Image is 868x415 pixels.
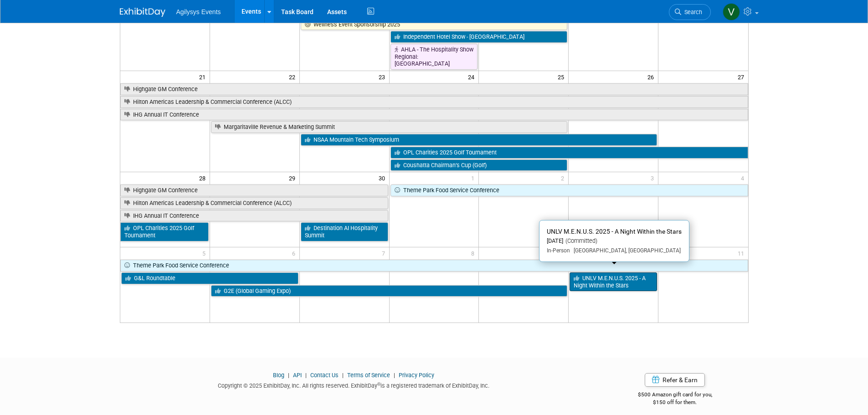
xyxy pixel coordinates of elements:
[390,44,478,70] a: AHLA - The Hospitality Show Regional: [GEOGRAPHIC_DATA]
[291,247,299,259] span: 6
[681,9,702,15] span: Search
[650,172,658,184] span: 3
[120,83,748,95] a: Highgate GM Conference
[288,71,299,82] span: 22
[120,109,748,121] a: IHG Annual IT Conference
[669,4,711,20] a: Search
[293,372,302,379] a: API
[303,372,309,379] span: |
[120,184,388,196] a: Highgate GM Conference
[547,228,682,235] span: UNLV M.E.N.U.S. 2025 - A Night Within the Stars
[120,222,209,241] a: OPL Charities 2025 Golf Tournament
[381,247,389,259] span: 7
[120,197,388,209] a: Hilton Americas Leadership & Commercial Conference (ALCC)
[288,172,299,184] span: 29
[723,3,740,20] img: Vaitiare Munoz
[211,121,567,133] a: Margaritaville Revenue & Marketing Summit
[645,373,705,387] a: Refer & Earn
[390,184,748,196] a: Theme Park Food Service Conference
[211,285,567,297] a: G2E (Global Gaming Expo)
[547,247,570,254] span: In-Person
[737,71,748,82] span: 27
[601,399,749,406] div: $150 off for them.
[390,31,568,43] a: Independent Hotel Show - [GEOGRAPHIC_DATA]
[563,237,597,244] span: (Committed)
[301,19,568,31] a: Wellness Event Sponsorship 2025
[120,8,165,17] img: ExhibitDay
[378,172,389,184] span: 30
[390,147,748,159] a: OPL Charities 2025 Golf Tournament
[547,237,682,245] div: [DATE]
[740,172,748,184] span: 4
[377,382,380,387] sup: ®
[301,222,388,241] a: Destination AI Hospitality Summit
[201,247,210,259] span: 5
[467,71,478,82] span: 24
[470,247,478,259] span: 8
[176,8,221,15] span: Agilysys Events
[470,172,478,184] span: 1
[273,372,284,379] a: Blog
[378,71,389,82] span: 23
[301,134,657,146] a: NSAA Mountain Tech Symposium
[737,247,748,259] span: 11
[601,385,749,406] div: $500 Amazon gift card for you,
[647,71,658,82] span: 26
[347,372,390,379] a: Terms of Service
[557,71,568,82] span: 25
[120,210,388,222] a: IHG Annual IT Conference
[390,159,568,171] a: Coushatta Chairman’s Cup (Golf)
[570,247,681,254] span: [GEOGRAPHIC_DATA], [GEOGRAPHIC_DATA]
[198,172,210,184] span: 28
[340,372,346,379] span: |
[120,260,748,272] a: Theme Park Food Service Conference
[286,372,292,379] span: |
[310,372,339,379] a: Contact Us
[198,71,210,82] span: 21
[560,172,568,184] span: 2
[120,379,588,390] div: Copyright © 2025 ExhibitDay, Inc. All rights reserved. ExhibitDay is a registered trademark of Ex...
[121,272,298,284] a: G&L Roundtable
[570,272,657,291] a: UNLV M.E.N.U.S. 2025 - A Night Within the Stars
[399,372,434,379] a: Privacy Policy
[391,372,397,379] span: |
[120,96,748,108] a: Hilton Americas Leadership & Commercial Conference (ALCC)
